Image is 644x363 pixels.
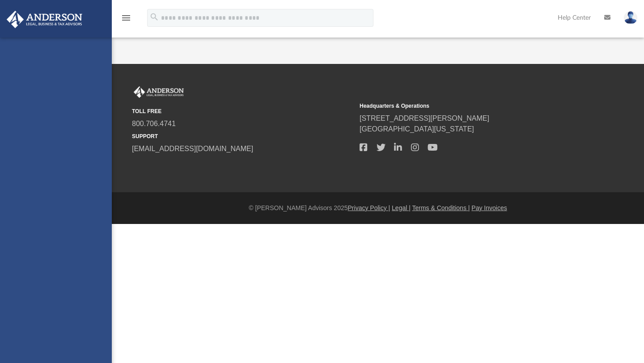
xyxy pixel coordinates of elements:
[132,86,186,98] img: Anderson Advisors Platinum Portal
[412,204,470,211] a: Terms & Conditions |
[360,114,489,122] a: [STREET_ADDRESS][PERSON_NAME]
[360,125,474,133] a: [GEOGRAPHIC_DATA][US_STATE]
[132,120,176,127] a: 800.706.4741
[471,204,507,211] a: Pay Invoices
[121,17,131,23] a: menu
[348,204,390,211] a: Privacy Policy |
[624,11,637,24] img: User Pic
[4,11,85,28] img: Anderson Advisors Platinum Portal
[360,102,581,110] small: Headquarters & Operations
[132,132,353,140] small: SUPPORT
[149,12,159,22] i: search
[392,204,411,211] a: Legal |
[132,107,353,115] small: TOLL FREE
[132,145,253,152] a: [EMAIL_ADDRESS][DOMAIN_NAME]
[112,203,644,213] div: © [PERSON_NAME] Advisors 2025
[121,13,131,23] i: menu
